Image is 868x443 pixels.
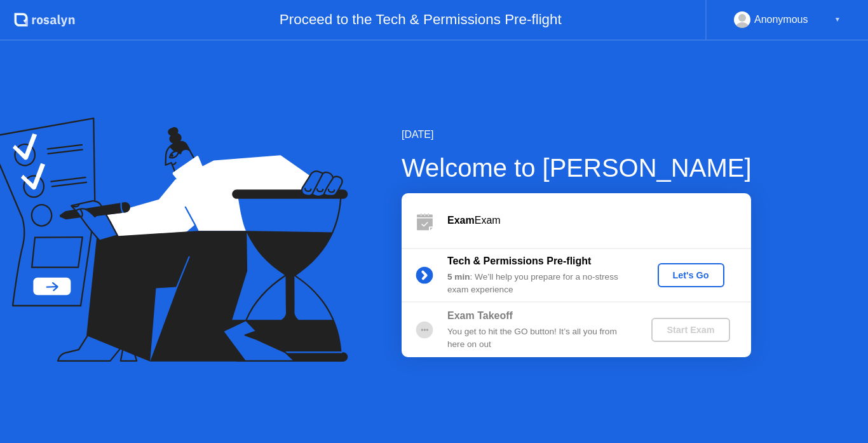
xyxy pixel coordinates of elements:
[447,256,591,266] b: Tech & Permissions Pre-flight
[447,215,475,226] b: Exam
[447,272,470,282] b: 5 min
[651,318,729,342] button: Start Exam
[447,271,630,297] div: : We’ll help you prepare for a no-stress exam experience
[402,127,752,142] div: [DATE]
[447,213,751,228] div: Exam
[658,263,724,287] button: Let's Go
[834,11,841,28] div: ▼
[402,149,752,187] div: Welcome to [PERSON_NAME]
[447,310,513,321] b: Exam Takeoff
[656,325,724,335] div: Start Exam
[447,325,630,351] div: You get to hit the GO button! It’s all you from here on out
[663,270,719,280] div: Let's Go
[754,11,808,28] div: Anonymous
